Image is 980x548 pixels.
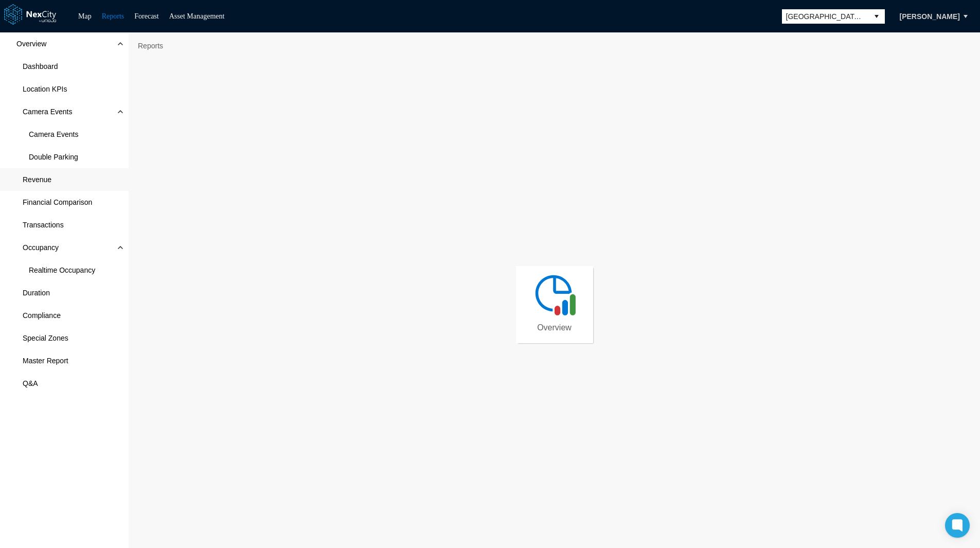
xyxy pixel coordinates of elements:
[23,310,61,321] span: Compliance
[23,107,72,117] span: Camera Events
[169,12,225,20] a: Asset Management
[78,12,92,20] a: Map
[23,61,58,72] span: Dashboard
[516,266,593,343] a: Overview
[134,38,167,54] span: Reports
[786,11,864,22] span: [GEOGRAPHIC_DATA][PERSON_NAME]
[16,39,46,49] span: Overview
[537,323,572,333] span: Overview
[889,8,971,25] button: [PERSON_NAME]
[900,11,960,22] span: [PERSON_NAME]
[23,220,64,230] span: Transactions
[23,197,92,207] span: Financial Comparison
[23,378,38,388] span: Q&A
[868,9,885,24] button: select
[23,356,68,366] span: Master Report
[23,174,51,185] span: Revenue
[134,12,158,20] a: Forecast
[23,288,50,298] span: Duration
[29,265,95,275] span: Realtime Occupancy
[531,271,578,317] img: revenue
[23,242,59,253] span: Occupancy
[29,129,78,139] span: Camera Events
[23,84,67,94] span: Location KPIs
[23,333,68,343] span: Special Zones
[29,152,78,162] span: Double Parking
[102,12,124,20] a: Reports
